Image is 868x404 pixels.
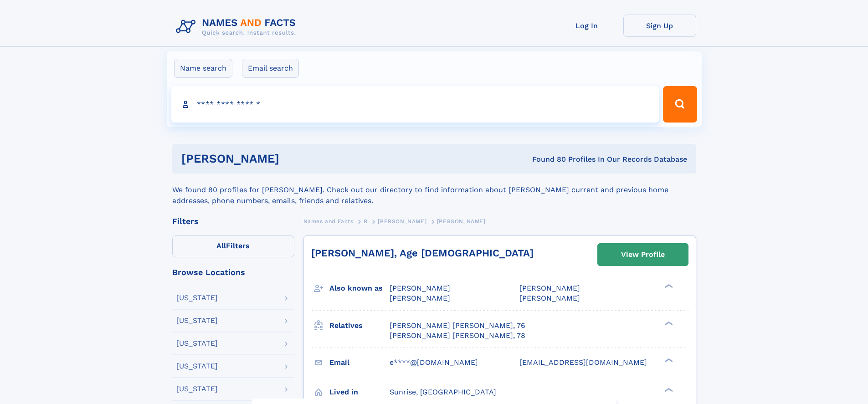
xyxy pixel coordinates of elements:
h3: Also known as [329,281,390,296]
div: [US_STATE] [176,317,218,324]
input: search input [171,86,659,123]
div: We found 80 profiles for [PERSON_NAME]. Check out our directory to find information about [PERSON... [172,174,696,206]
span: [PERSON_NAME] [519,294,580,302]
a: Sign Up [623,15,696,37]
a: [PERSON_NAME] [PERSON_NAME], 76 [390,321,525,331]
div: [US_STATE] [176,340,218,347]
div: Found 80 Profiles In Our Records Database [406,154,687,164]
span: All [216,241,226,250]
div: ❯ [663,387,673,393]
h3: Relatives [329,318,390,333]
span: [PERSON_NAME] [519,284,580,292]
a: B [364,215,368,227]
a: View Profile [598,244,688,266]
a: [PERSON_NAME], Age [DEMOGRAPHIC_DATA] [311,247,534,259]
a: [PERSON_NAME] [PERSON_NAME], 78 [390,331,525,341]
a: [PERSON_NAME] [378,215,426,227]
span: [PERSON_NAME] [437,218,486,225]
span: [PERSON_NAME] [378,218,426,225]
span: Sunrise, [GEOGRAPHIC_DATA] [390,388,496,396]
h1: [PERSON_NAME] [181,153,406,164]
img: Logo Names and Facts [172,15,303,39]
label: Filters [172,235,294,257]
div: Browse Locations [172,268,294,276]
a: Log In [550,15,623,37]
span: B [364,218,368,225]
button: Search Button [663,86,697,123]
label: Name search [174,59,232,78]
div: View Profile [621,244,665,265]
span: [PERSON_NAME] [390,294,450,302]
span: [PERSON_NAME] [390,284,450,292]
div: ❯ [663,320,673,326]
div: [US_STATE] [176,294,218,302]
div: [US_STATE] [176,363,218,370]
div: [US_STATE] [176,385,218,393]
div: ❯ [663,357,673,363]
h3: Lived in [329,384,390,400]
span: [EMAIL_ADDRESS][DOMAIN_NAME] [519,358,647,367]
div: ❯ [663,283,673,289]
label: Email search [242,59,299,78]
a: Names and Facts [303,215,354,227]
h3: Email [329,355,390,370]
div: Filters [172,217,294,225]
